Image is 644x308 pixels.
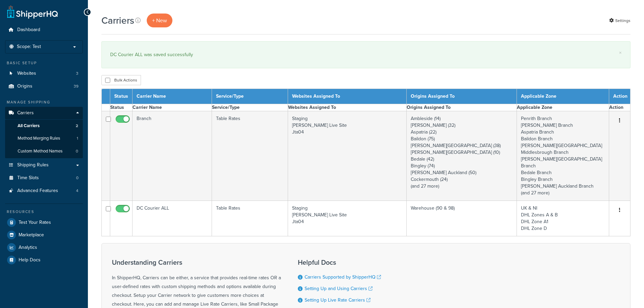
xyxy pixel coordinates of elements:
span: Shipping Rules [17,162,49,168]
th: Action [609,89,630,104]
span: Marketplace [19,232,44,238]
td: Staging [PERSON_NAME] Live Site Jta04 [288,111,407,201]
th: Action [609,104,630,111]
a: Shipping Rules [5,159,83,171]
th: Status [110,104,133,111]
th: Websites Assigned To [288,89,407,104]
span: Dashboard [17,27,40,33]
td: Warehouse (90 & 98) [407,201,517,236]
span: Origins [17,84,32,89]
td: Ambleside (14) [PERSON_NAME] (32) Aspatria (22) Baildon (75) [PERSON_NAME][GEOGRAPHIC_DATA] (38) ... [407,111,517,201]
a: Advanced Features 4 [5,185,83,197]
th: Applicable Zone [517,104,609,111]
td: Staging [PERSON_NAME] Live Site Jta04 [288,201,407,236]
span: Test Your Rates [19,220,51,226]
span: Help Docs [19,257,41,263]
div: Manage Shipping [5,99,83,105]
span: Method Merging Rules [18,136,60,141]
th: Websites Assigned To [288,104,407,111]
a: Websites 3 [5,67,83,80]
li: Origins [5,80,83,93]
th: Status [110,89,133,104]
td: UK & NI DHL Zones A & B DHL Zone A1 DHL Zone D [517,201,609,236]
div: Basic Setup [5,60,83,66]
th: Applicable Zone [517,89,609,104]
span: Websites [17,71,36,76]
button: Bulk Actions [101,75,141,85]
span: 3 [76,71,78,76]
td: Table Rates [212,111,288,201]
h3: Helpful Docs [298,259,386,266]
a: ShipperHQ Home [7,5,58,19]
span: Time Slots [17,175,39,181]
li: Time Slots [5,172,83,184]
h1: Carriers [101,14,134,27]
h3: Understanding Carriers [112,259,281,266]
td: Table Rates [212,201,288,236]
a: Settings [609,16,630,25]
td: Branch [133,111,212,201]
span: 0 [76,148,78,154]
span: 1 [77,136,78,141]
a: Method Merging Rules 1 [5,132,83,145]
a: All Carriers 2 [5,120,83,132]
div: Resources [5,209,83,215]
a: + New [147,14,172,27]
div: DC Courier ALL was saved successfully [110,50,622,60]
a: Time Slots 0 [5,172,83,184]
span: Carriers [17,110,34,116]
a: Custom Method Names 0 [5,145,83,158]
a: × [619,50,622,55]
th: Carrier Name [133,89,212,104]
th: Origins Assigned To [407,104,517,111]
span: All Carriers [18,123,40,129]
span: 2 [76,123,78,129]
span: 39 [74,84,78,89]
li: Websites [5,67,83,80]
a: Carriers Supported by ShipperHQ [305,274,381,281]
a: Dashboard [5,24,83,36]
a: Origins 39 [5,80,83,93]
span: 0 [76,175,78,181]
th: Carrier Name [133,104,212,111]
li: Carriers [5,107,83,158]
a: Setting Up Live Rate Carriers [305,297,371,304]
li: Custom Method Names [5,145,83,158]
a: Marketplace [5,229,83,241]
th: Service/Type [212,104,288,111]
a: Carriers [5,107,83,119]
th: Origins Assigned To [407,89,517,104]
a: Setting Up and Using Carriers [305,285,373,292]
a: Analytics [5,241,83,254]
span: Advanced Features [17,188,58,194]
a: Test Your Rates [5,216,83,229]
li: Method Merging Rules [5,132,83,145]
li: All Carriers [5,120,83,132]
span: Custom Method Names [18,148,63,154]
a: Help Docs [5,254,83,266]
span: 4 [76,188,78,194]
th: Service/Type [212,89,288,104]
td: DC Courier ALL [133,201,212,236]
td: Penrith Branch [PERSON_NAME] Branch Aspatria Branch Baildon Branch [PERSON_NAME][GEOGRAPHIC_DATA]... [517,111,609,201]
li: Advanced Features [5,185,83,197]
span: Analytics [19,245,37,251]
span: Scope: Test [17,44,41,50]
